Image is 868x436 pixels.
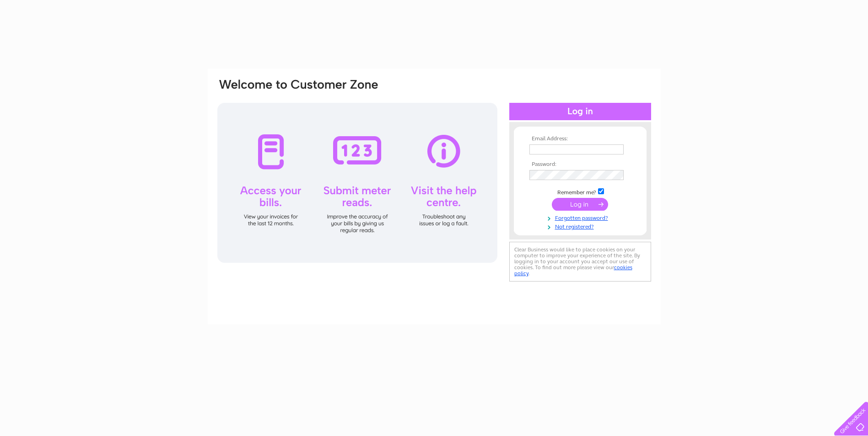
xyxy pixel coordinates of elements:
[527,187,633,196] td: Remember me?
[529,213,633,222] a: Forgotten password?
[527,161,633,168] th: Password:
[527,136,633,142] th: Email Address:
[514,264,632,276] a: cookies policy
[552,198,608,211] input: Submit
[529,222,633,230] a: Not registered?
[509,242,651,282] div: Clear Business would like to place cookies on your computer to improve your experience of the sit...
